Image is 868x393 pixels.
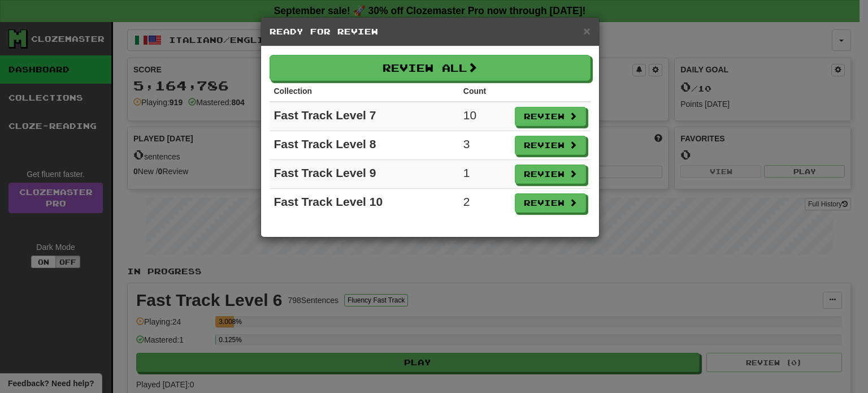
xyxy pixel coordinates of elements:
button: Review All [270,55,591,81]
button: Review [515,193,586,213]
td: Fast Track Level 8 [270,131,459,160]
td: Fast Track Level 10 [270,189,459,218]
td: 1 [459,160,510,189]
td: 10 [459,102,510,131]
h5: Ready for Review [270,26,591,37]
th: Collection [270,81,459,102]
td: Fast Track Level 7 [270,102,459,131]
button: Review [515,136,586,155]
td: 2 [459,189,510,218]
td: 3 [459,131,510,160]
span: × [583,24,590,37]
td: Fast Track Level 9 [270,160,459,189]
button: Review [515,107,586,126]
th: Count [459,81,510,102]
button: Close [583,25,590,37]
button: Review [515,165,586,184]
